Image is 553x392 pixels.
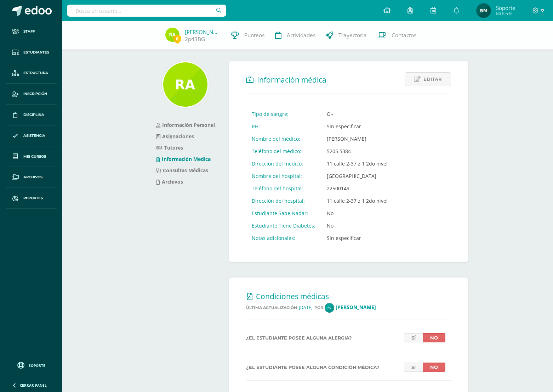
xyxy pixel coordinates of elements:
span: Staff [23,29,35,34]
span: Estudiantes [23,50,49,55]
span: Soporte [29,363,45,368]
a: Mis cursos [6,146,57,167]
span: Estructura [23,70,48,76]
a: [PERSON_NAME] [185,28,220,35]
a: Consultas Médicas [156,167,208,174]
span: Mi Perfil [496,11,515,17]
a: Estudiantes [6,42,57,63]
span: 0 [173,34,181,43]
a: No [423,363,445,372]
td: RH: [246,120,321,133]
a: Asignaciones [156,133,194,140]
td: Notas adicionales: [246,232,321,244]
span: Trayectoria [338,32,367,39]
td: [PERSON_NAME] [321,133,393,145]
td: 11 calle 2-37 z 1 2do nivel [321,157,393,170]
td: 5205 5384 [321,145,393,157]
td: No [321,207,393,219]
a: Soporte [8,360,54,370]
span: Inscripción [23,91,47,97]
span: Archivos [23,174,42,180]
input: Busca un usuario... [67,5,226,17]
span: Asistencia [23,133,45,139]
span: Mis cursos [23,154,46,159]
td: Nombre del médico: [246,133,321,145]
span: Punteos [244,32,264,39]
span: Condiciones médicas [256,291,329,301]
td: Estudiante Sabe Nadar: [246,207,321,219]
a: Disciplina [6,105,57,125]
td: 11 calle 2-37 z 1 2do nivel [321,195,393,207]
span: por [314,305,323,310]
span: Reportes [23,195,43,201]
a: Sí [404,333,423,342]
a: Archivos [6,167,57,188]
img: 825957aa365d1d35255f738b5b86078c.png [325,303,334,312]
a: Información Personal [156,122,215,128]
span: Cerrar panel [20,383,47,388]
a: Información Medica [156,156,211,162]
a: Asistencia [6,125,57,146]
a: Archivos [156,178,183,185]
td: [GEOGRAPHIC_DATA] [321,170,393,182]
span: Información médica [257,75,326,85]
img: dab8bc457200591a36f6be6107fef27d.png [163,62,207,107]
span: Actividades [287,32,315,39]
span: Última actualización [246,305,297,310]
strong: [PERSON_NAME] [336,304,376,310]
a: Trayectoria [321,21,372,50]
td: Estudiante Tiene Diabetes: [246,219,321,232]
td: Dirección del hospital: [246,195,321,207]
label: ¿El estudiante posee alguna alergia? [243,335,401,341]
span: Soporte [496,4,515,11]
a: Staff [6,21,57,42]
a: Estructura [6,63,57,84]
td: O+ [321,108,393,120]
a: Tutores [156,144,183,151]
td: Teléfono del hospital: [246,182,321,195]
a: 2p43BG [185,35,205,43]
td: Nombre del hospital: [246,170,321,182]
span: Editar [423,73,442,86]
td: No [321,219,393,232]
span: Contactos [392,32,416,39]
td: Teléfono del médico: [246,145,321,157]
a: Contactos [372,21,422,50]
td: Dirección del médico: [246,157,321,170]
td: 22500149 [321,182,393,195]
a: Punteos [226,21,270,50]
a: Inscripción [6,84,57,105]
img: 124947c2b8f52875b6fcaf013d3349fe.png [477,4,491,18]
label: ¿El estudiante posee alguna condición médica? [243,365,401,370]
span: Disciplina [23,112,44,118]
a: Actividades [270,21,321,50]
span: [DATE] [299,304,313,310]
td: Tipo de sangre: [246,108,321,120]
a: No [423,333,445,342]
td: Sin especificar [321,120,393,133]
a: Sí [404,363,423,372]
a: Reportes [6,188,57,209]
img: a289ffb07e112419794cae98a12d9393.png [165,28,179,42]
td: Sin especificar [321,232,393,244]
